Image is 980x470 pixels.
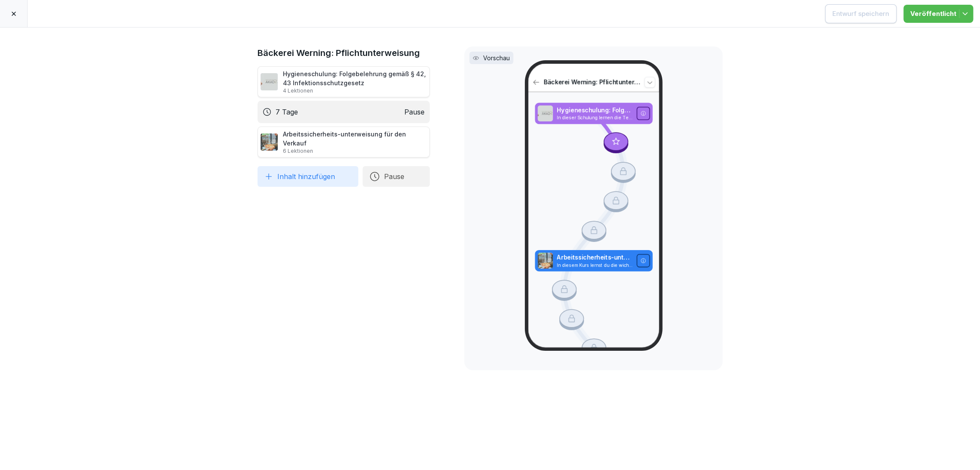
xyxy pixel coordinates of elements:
[910,9,966,19] div: Veröffentlicht
[261,133,278,151] img: yeffnw300mu4l5mkaga27okm.png
[261,73,278,90] img: hiwsqhjbr0y8ufofla2amjr1.png
[257,127,430,158] div: Arbeitssicherheits-unterweisung für den Verkauf6 Lektionen
[283,87,427,94] p: 4 Lektionen
[556,114,632,121] p: In dieser Schulung lernen die Teilnehmer die Wichtigkeit der Hygiene im Unternehmensumfeld kennen...
[537,253,552,269] img: yeffnw300mu4l5mkaga27okm.png
[276,107,298,117] p: 7 Tage
[483,53,510,62] p: Vorschau
[556,262,632,268] p: In diesem Kurs lernst du die wichtigsten Grundlagen zum Arbeits- und Gesundheitsschutz im Verkauf...
[556,106,632,114] p: Hygieneschulung: Folgebelehrung gemäß § 42, 43 Infektionsschutzgesetz
[257,46,430,59] h1: Bäckerei Werning: Pflichtunterweisung
[257,166,358,187] button: Inhalt hinzufügen
[556,253,632,262] p: Arbeitssicherheits-unterweisung für den Verkauf
[257,66,430,97] div: Hygieneschulung: Folgebelehrung gemäß § 42, 43 Infektionsschutzgesetz4 Lektionen
[257,101,430,123] div: 7 TagePause
[825,4,896,23] button: Entwurf speichern
[363,166,430,187] button: Pause
[832,9,889,19] div: Entwurf speichern
[283,69,427,94] div: Hygieneschulung: Folgebelehrung gemäß § 42, 43 Infektionsschutzgesetz
[537,105,552,121] img: hiwsqhjbr0y8ufofla2amjr1.png
[903,5,973,23] button: Veröffentlicht
[404,107,425,117] p: Pause
[283,148,427,155] p: 6 Lektionen
[283,130,427,155] div: Arbeitssicherheits-unterweisung für den Verkauf
[543,78,641,87] p: Bäckerei Werning: Pflichtunterweisung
